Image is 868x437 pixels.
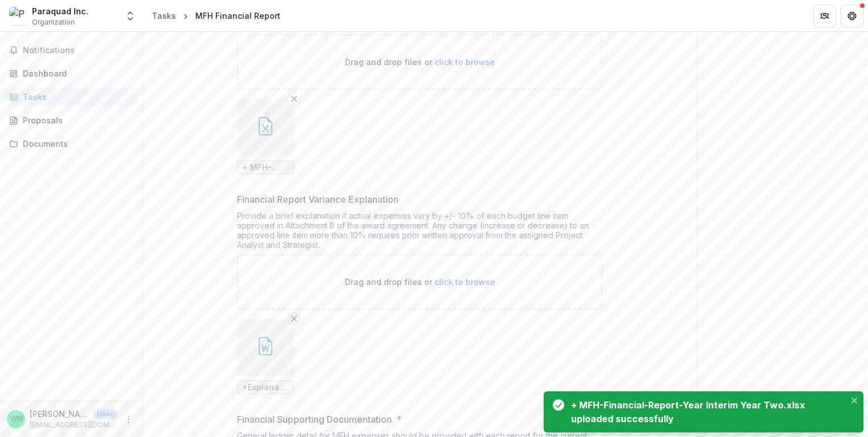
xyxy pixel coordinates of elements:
button: More [122,412,135,426]
span: +Explanation of Variance.docx [242,383,289,392]
div: Remove File+ MFH-Financial-Report-Year Interim Year Two.xlsx [237,99,294,174]
div: Remove File+Explanation of Variance.docx [237,319,294,394]
p: [PERSON_NAME] [30,408,89,420]
button: Remove File [287,92,301,106]
div: Tasks [152,10,176,22]
button: Partners [813,5,836,27]
a: Proposals [5,111,138,130]
div: Proposals [23,114,128,126]
button: Remove File [287,312,301,326]
button: Notifications [5,41,138,59]
button: Open entity switcher [122,5,138,27]
span: click to browse [435,57,495,67]
p: [EMAIL_ADDRESS][DOMAIN_NAME] [30,420,117,430]
button: Get Help [841,5,863,27]
a: Documents [5,134,138,153]
a: Tasks [5,87,138,106]
p: User [94,409,117,419]
p: Financial Supporting Documentation [237,412,392,426]
p: Drag and drop files or [345,276,495,288]
div: + MFH-Financial-Report-Year Interim Year Two.xlsx uploaded successfully [571,398,841,426]
div: Wendi Neckameyer [10,415,22,423]
span: Notifications [23,46,133,55]
p: Financial Report Variance Explanation [237,193,399,206]
div: Tasks [23,91,128,103]
div: Documents [23,138,128,150]
div: Dashboard [23,67,128,79]
div: Notifications-bottom-right [539,387,868,437]
span: Organization [32,17,75,27]
p: Drag and drop files or [345,56,495,68]
button: Close [847,394,861,407]
div: MFH Financial Report [195,10,280,22]
span: + MFH-Financial-Report-Year Interim Year Two.xlsx [242,163,289,173]
div: Provide a brief explanation if actual expenses vary by +/- 10% of each budget line item approved ... [237,211,602,254]
div: Paraquad Inc. [32,5,89,17]
a: Dashboard [5,64,138,83]
img: Paraquad Inc. [9,7,27,25]
span: click to browse [435,277,495,287]
a: Tasks [147,7,180,24]
nav: breadcrumb [147,7,285,24]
